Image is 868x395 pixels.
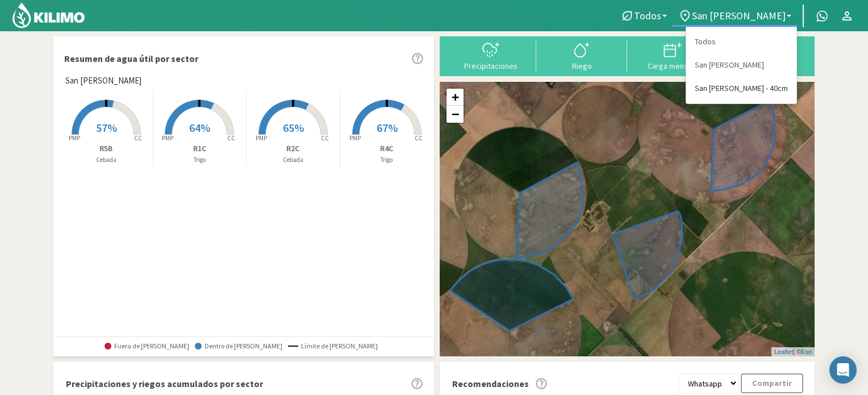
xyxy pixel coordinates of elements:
[536,40,627,70] button: Riego
[340,155,434,165] p: Trigo
[134,134,142,142] tspan: CC
[631,62,715,70] div: Carga mensual
[195,342,282,350] span: Dentro de [PERSON_NAME]
[686,30,796,53] a: Todos
[228,134,236,142] tspan: CC
[686,53,796,77] a: San [PERSON_NAME]
[771,347,815,357] div: | ©
[634,10,661,22] span: Todos
[283,120,304,135] span: 65%
[60,155,153,165] p: Cebada
[105,342,189,350] span: Fuera de [PERSON_NAME]
[189,120,210,135] span: 64%
[60,143,153,155] p: R5B
[65,74,141,88] span: San [PERSON_NAME]
[449,62,533,70] div: Precipitaciones
[415,134,423,142] tspan: CC
[452,377,529,390] p: Recomendaciones
[340,143,434,155] p: R4C
[247,143,340,155] p: R2C
[288,342,378,350] span: Límite de [PERSON_NAME]
[69,134,80,142] tspan: PMP
[247,155,340,165] p: Cebada
[66,377,263,390] p: Precipitaciones y riegos acumulados por sector
[377,120,398,135] span: 67%
[11,2,86,29] img: Kilimo
[446,89,464,106] a: Zoom in
[153,155,247,165] p: Trigo
[96,120,117,135] span: 57%
[627,40,718,70] button: Carga mensual
[349,134,361,142] tspan: PMP
[774,348,793,355] a: Leaflet
[801,348,812,355] a: Esri
[446,106,464,123] a: Zoom out
[692,10,786,22] span: San [PERSON_NAME]
[64,52,198,65] p: Resumen de agua útil por sector
[153,143,247,155] p: R1C
[445,40,536,70] button: Precipitaciones
[162,134,173,142] tspan: PMP
[540,62,624,70] div: Riego
[686,77,796,100] a: San [PERSON_NAME] - 40cm
[829,356,857,384] div: Open Intercom Messenger
[256,134,267,142] tspan: PMP
[321,134,329,142] tspan: CC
